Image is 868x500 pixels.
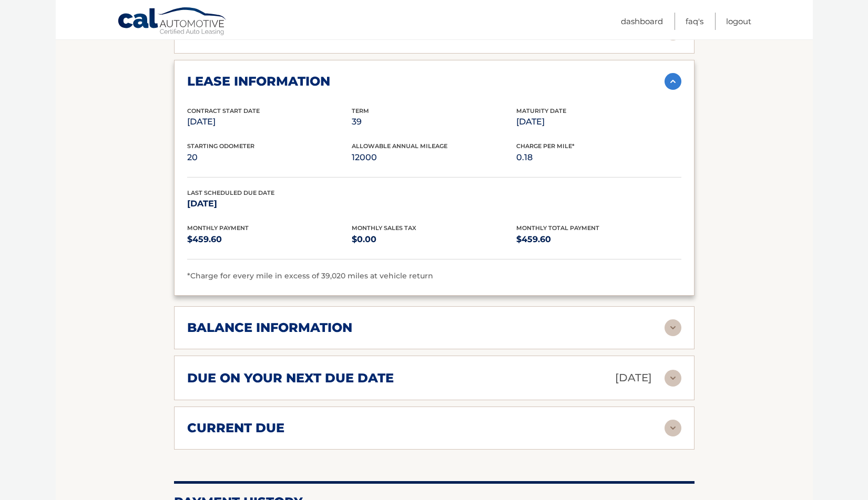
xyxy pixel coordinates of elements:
p: 0.18 [516,150,681,165]
img: accordion-active.svg [665,73,681,90]
p: [DATE] [187,114,352,129]
p: $459.60 [187,232,352,247]
span: *Charge for every mile in excess of 39,020 miles at vehicle return [187,271,433,280]
h2: lease information [187,74,330,89]
img: accordion-rest.svg [665,370,681,387]
span: Monthly Total Payment [516,224,599,232]
p: [DATE] [615,369,652,387]
span: Charge Per Mile* [516,142,575,150]
span: Contract Start Date [187,107,260,114]
p: [DATE] [516,114,681,129]
p: [DATE] [187,196,352,211]
p: 39 [352,114,516,129]
span: Starting Odometer [187,142,254,150]
span: Maturity Date [516,107,566,114]
p: $459.60 [516,232,681,247]
p: $0.00 [352,232,516,247]
p: 12000 [352,150,516,165]
a: Dashboard [621,13,663,30]
p: 20 [187,150,352,165]
span: Last Scheduled Due Date [187,189,274,196]
h2: balance information [187,320,352,336]
a: Logout [726,13,751,30]
a: Cal Automotive [117,7,228,37]
img: accordion-rest.svg [665,420,681,436]
img: accordion-rest.svg [665,319,681,336]
h2: current due [187,420,284,436]
span: Monthly Payment [187,224,249,232]
a: FAQ's [686,13,703,30]
h2: due on your next due date [187,370,394,386]
span: Monthly Sales Tax [352,224,416,232]
span: Allowable Annual Mileage [352,142,447,150]
span: Term [352,107,369,114]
